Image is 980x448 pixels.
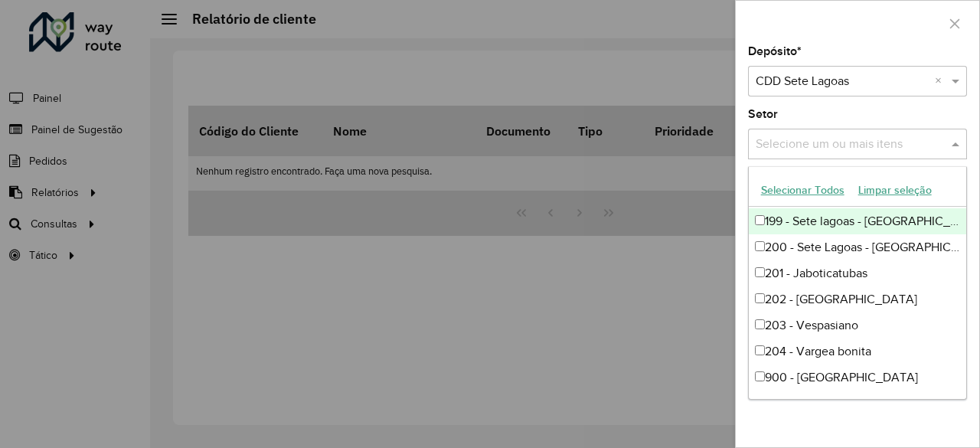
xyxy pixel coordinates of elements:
[748,166,968,400] ng-dropdown-panel: Options list
[749,312,967,338] div: 203 - Vespasiano
[749,234,967,260] div: 200 - Sete Lagoas - [GEOGRAPHIC_DATA]
[935,72,948,90] span: Clear all
[748,105,778,123] label: Setor
[754,178,851,202] button: Selecionar Todos
[749,365,967,391] div: 900 - [GEOGRAPHIC_DATA]
[749,260,967,286] div: 201 - Jaboticatubas
[749,208,967,234] div: 199 - Sete lagoas - [GEOGRAPHIC_DATA]
[748,42,802,60] label: Depósito
[749,338,967,365] div: 204 - Vargea bonita
[749,286,967,312] div: 202 - [GEOGRAPHIC_DATA]
[851,178,939,202] button: Limpar seleção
